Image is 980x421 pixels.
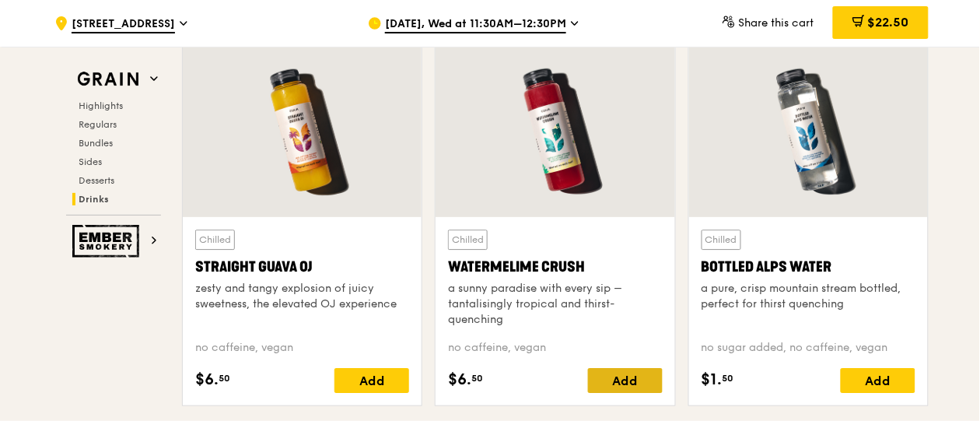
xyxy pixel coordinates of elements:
span: Regulars [79,119,117,130]
div: a sunny paradise with every sip – tantalisingly tropical and thirst-quenching [448,281,662,328]
span: 50 [723,372,734,384]
div: Add [334,368,409,393]
span: Highlights [79,100,123,111]
span: Sides [79,156,102,167]
div: no caffeine, vegan [448,340,662,356]
span: $6. [448,368,471,391]
div: Chilled [702,230,741,250]
span: $6. [195,368,219,391]
span: 50 [471,372,483,384]
div: no sugar added, no caffeine, vegan [702,340,915,356]
div: Add [841,368,915,393]
span: $22.50 [868,15,909,30]
div: a pure, crisp mountain stream bottled, perfect for thirst quenching [702,281,915,312]
div: Straight Guava OJ [195,256,409,278]
img: Ember Smokery web logo [72,225,144,258]
span: $1. [702,368,723,391]
span: Bundles [79,138,113,149]
span: 50 [219,372,230,384]
div: Bottled Alps Water [702,256,915,278]
div: Add [588,368,663,393]
div: Watermelime Crush [448,256,662,278]
div: Chilled [195,230,235,250]
span: Desserts [79,175,114,186]
span: [DATE], Wed at 11:30AM–12:30PM [385,16,566,33]
div: Chilled [448,230,488,250]
span: [STREET_ADDRESS] [72,16,175,33]
div: zesty and tangy explosion of juicy sweetness, the elevated OJ experience [195,281,409,312]
span: Share this cart [739,16,814,30]
img: Grain web logo [72,65,144,93]
span: Drinks [79,194,109,205]
div: no caffeine, vegan [195,340,409,356]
